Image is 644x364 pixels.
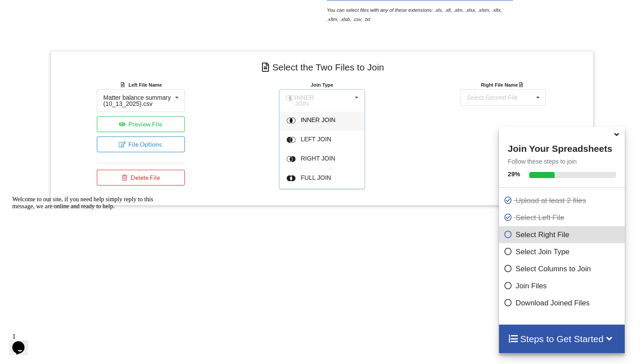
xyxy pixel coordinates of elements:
span: FULL JOIN [301,174,331,181]
div: Matter balance summary (10_13_2025).csv [103,94,172,107]
p: Select Left File [503,212,623,223]
i: You can select files with any of these extensions: .xls, .xlt, .xlm, .xlsx, .xlsm, .xltx, .xltm, ... [327,7,502,22]
button: Delete File [97,170,185,185]
button: File Options [97,136,185,152]
p: Upload at least 2 files [503,195,623,206]
b: Left File Name [128,82,162,87]
p: Follow these steps to join [499,157,625,166]
iframe: chat widget [9,329,37,355]
button: Preview File [97,116,185,132]
h4: Steps to Get Started [508,333,616,344]
p: Select Right File [503,229,623,240]
p: Download Joined Files [503,297,623,308]
div: Welcome to our site, if you need help simply reply to this message, we are online and ready to help. [4,3,161,17]
b: Join Type [311,82,333,87]
h4: Select the Two Files to Join [57,57,587,77]
span: LEFT JOIN [301,136,331,143]
p: Join Files [503,280,623,291]
span: Welcome to our site, if you need help simply reply to this message, we are online and ready to help. [4,3,145,17]
b: 29 % [508,171,520,178]
p: Select Columns to Join [503,263,623,274]
span: INNER JOIN [301,116,335,123]
p: Select Join Type [503,246,623,257]
div: Select Second File [467,94,518,101]
span: INNER JOIN [295,94,314,107]
span: RIGHT JOIN [301,155,335,162]
b: Right File Name [481,82,525,87]
iframe: chat widget [9,192,166,325]
h4: Join Your Spreadsheets [499,141,625,154]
